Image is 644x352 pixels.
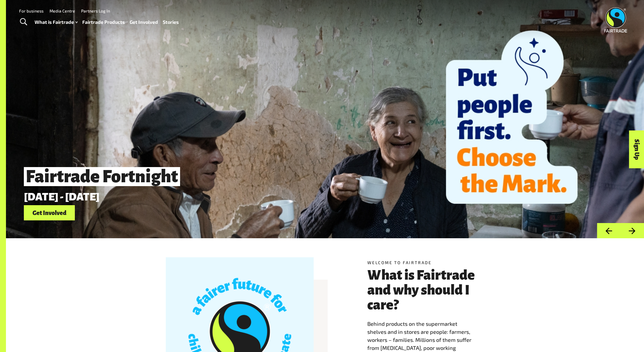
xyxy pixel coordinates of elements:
a: Stories [163,18,179,27]
a: Get Involved [24,205,75,220]
button: Next [620,223,644,238]
span: Fairtrade Fortnight [24,167,180,186]
button: Previous [597,223,620,238]
a: Fairtrade Products [82,18,125,27]
a: Media Centre [49,8,75,13]
h5: Welcome to Fairtrade [367,259,484,266]
a: What is Fairtrade [35,18,78,27]
a: For business [19,8,44,13]
p: [DATE] - [DATE] [24,191,525,203]
h3: What is Fairtrade and why should I care? [367,268,484,312]
img: Fairtrade Australia New Zealand logo [604,7,627,32]
a: Partners Log In [81,8,110,13]
a: Toggle Search [16,15,31,29]
a: Get Involved [130,18,158,27]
